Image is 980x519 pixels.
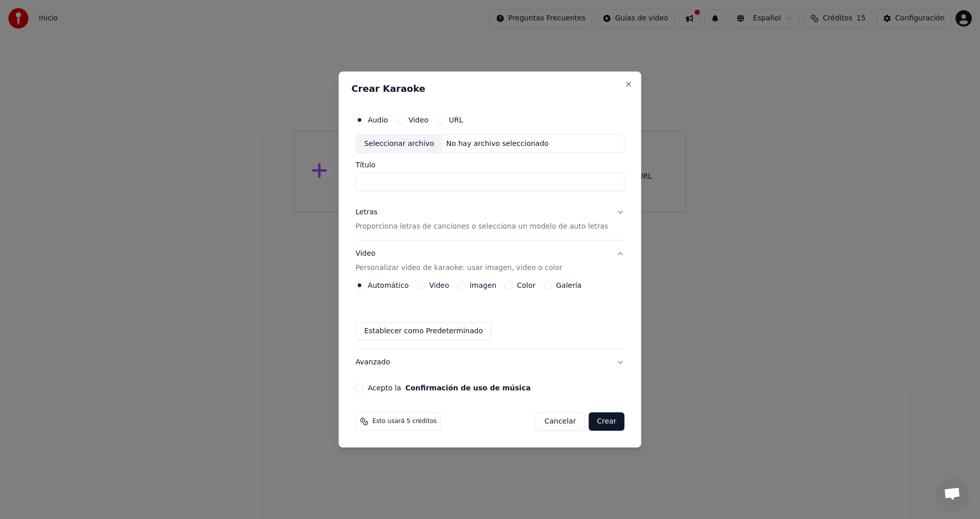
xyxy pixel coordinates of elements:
[408,116,428,123] label: Video
[356,135,442,153] div: Seleccionar archivo
[589,412,624,431] button: Crear
[556,282,581,289] label: Galería
[355,241,624,282] button: VideoPersonalizar video de karaoke: usar imagen, video o color
[449,116,463,123] label: URL
[355,281,624,349] div: VideoPersonalizar video de karaoke: usar imagen, video o color
[355,263,562,273] p: Personalizar video de karaoke: usar imagen, video o color
[367,384,530,391] label: Acepto la
[372,417,436,426] span: Esto usará 5 créditos
[405,384,531,391] button: Acepto la
[351,84,628,93] h2: Crear Karaoke
[367,282,408,289] label: Automático
[470,282,497,289] label: Imagen
[355,222,608,232] p: Proporciona letras de canciones o selecciona un modelo de auto letras
[517,282,536,289] label: Color
[429,282,449,289] label: Video
[355,322,492,340] button: Establecer como Predeterminado
[367,116,388,123] label: Audio
[355,162,624,169] label: Título
[355,208,377,218] div: Letras
[442,139,553,149] div: No hay archivo seleccionado
[355,249,562,274] div: Video
[536,412,585,431] button: Cancelar
[355,349,624,376] button: Avanzado
[355,200,624,240] button: LetrasProporciona letras de canciones o selecciona un modelo de auto letras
